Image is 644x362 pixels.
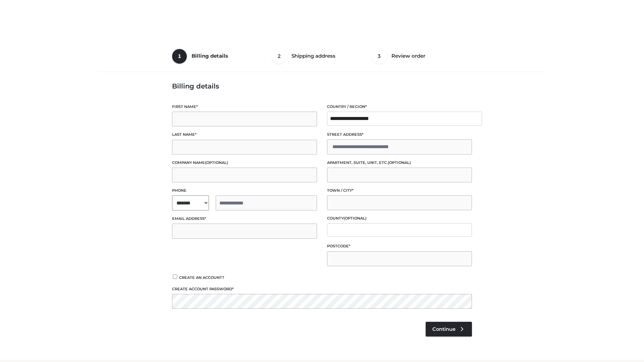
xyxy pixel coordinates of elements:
span: Create an account? [179,275,224,280]
span: 2 [272,49,287,64]
h3: Billing details [172,82,472,90]
span: 3 [372,49,387,64]
label: County [327,215,472,222]
label: Street address [327,131,472,138]
label: Phone [172,187,317,194]
label: Company name [172,160,317,166]
span: Review order [391,53,425,59]
input: Create an account? [172,275,178,279]
label: Postcode [327,243,472,249]
label: Apartment, suite, unit, etc. [327,160,472,166]
span: (optional) [205,160,228,165]
label: Last name [172,131,317,138]
a: Continue [426,322,472,337]
span: 1 [172,49,187,64]
label: Email address [172,216,317,222]
span: Billing details [192,53,228,59]
label: Create account password [172,286,472,292]
label: Country / Region [327,104,472,110]
label: Town / City [327,187,472,194]
span: Shipping address [291,53,335,59]
span: (optional) [343,216,367,221]
label: First name [172,104,317,110]
span: (optional) [388,160,411,165]
span: Continue [432,326,455,332]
